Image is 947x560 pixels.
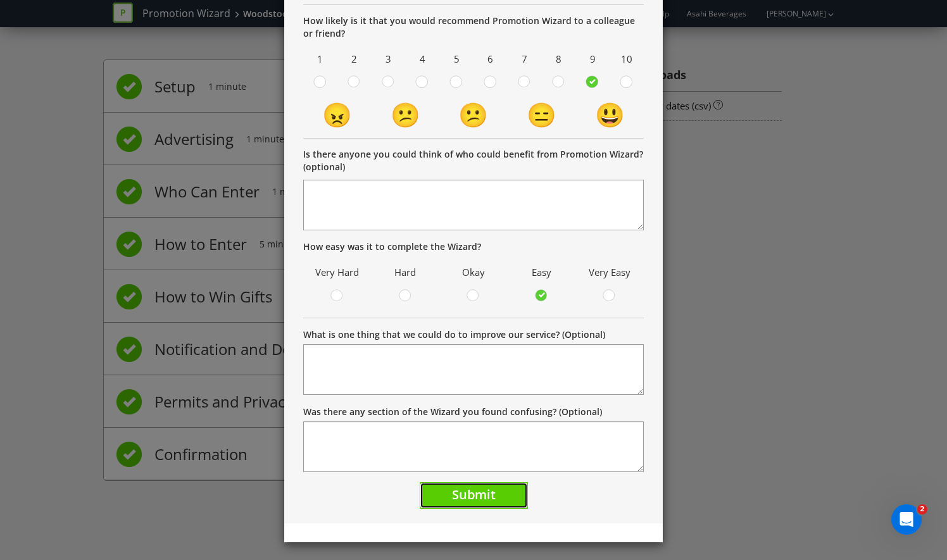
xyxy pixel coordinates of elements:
[917,504,927,514] span: 2
[375,49,403,69] span: 3
[303,15,644,40] p: How likely is it that you would recommend Promotion Wizard to a colleague or friend?
[508,97,576,132] td: 😑
[372,97,440,132] td: 😕
[303,240,644,253] p: How easy was it to complete the Wizard?
[446,263,501,282] span: Okay
[439,97,508,132] td: 😕
[408,49,436,69] span: 4
[452,486,496,503] span: Submit
[891,504,922,535] iframe: Intercom live chat
[579,49,606,69] span: 9
[378,263,434,282] span: Hard
[511,49,539,69] span: 7
[575,97,644,132] td: 😃
[545,49,573,69] span: 8
[514,263,570,282] span: Easy
[310,263,365,282] span: Very Hard
[303,97,372,132] td: 😠
[420,482,528,509] button: Submit
[582,263,637,282] span: Very Easy
[303,148,644,173] p: Is there anyone you could think of who could benefit from Promotion Wizard? (optional)
[303,328,605,341] label: What is one thing that we could do to improve our service? (Optional)
[341,49,368,69] span: 2
[613,49,641,69] span: 10
[442,49,470,69] span: 5
[306,49,334,69] span: 1
[477,49,505,69] span: 6
[303,406,602,418] label: Was there any section of the Wizard you found confusing? (Optional)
